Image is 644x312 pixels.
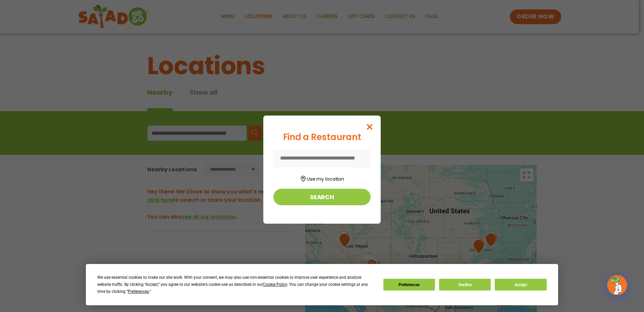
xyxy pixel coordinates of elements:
[608,276,627,295] img: wpChatIcon
[439,279,491,291] button: Decline
[86,264,558,305] div: Cookie Consent Prompt
[97,274,375,295] div: We use essential cookies to make our site work. With your consent, we may also use non-essential ...
[273,131,371,144] div: Find a Restaurant
[128,289,149,294] span: Preferences
[359,116,381,138] button: Close modal
[273,174,371,183] button: Use my location
[383,279,435,291] button: Preferences
[263,282,287,287] span: Cookie Policy
[495,279,546,291] button: Accept
[273,189,371,205] button: Search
